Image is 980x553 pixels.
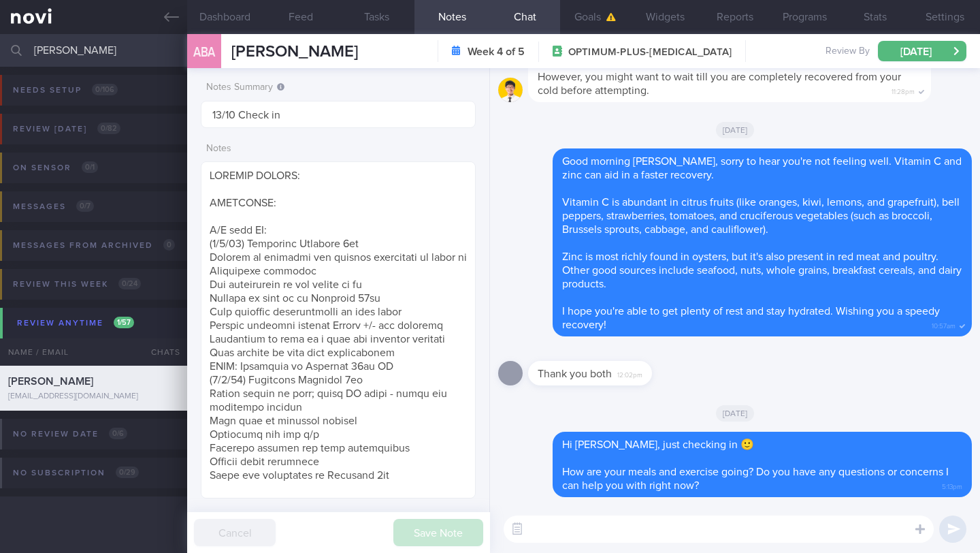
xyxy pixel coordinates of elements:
span: Hi [PERSON_NAME], just checking in 🙂 [562,439,754,450]
span: 12:02pm [617,367,642,380]
strong: Week 4 of 5 [468,45,525,59]
span: Vitamin C is abundant in citrus fruits (like oranges, kiwi, lemons, and grapefruit), bell peppers... [562,197,960,235]
span: However, you might want to wait till you are completely recovered from your cold before attempting. [538,72,901,96]
div: Messages [10,197,97,216]
span: 0 / 6 [109,428,127,439]
span: [DATE] [716,405,755,422]
span: How are your meals and exercise going? Do you have any questions or concerns I can help you with ... [562,467,949,491]
span: 10:57am [932,318,955,331]
span: 11:28pm [892,84,915,97]
span: 0 / 29 [116,467,139,478]
span: 0 / 82 [97,123,120,134]
span: I hope you're able to get plenty of rest and stay hydrated. Wishing you a speedy recovery! [562,306,940,330]
span: 0 / 106 [92,84,118,95]
div: ABA [184,26,225,78]
span: [PERSON_NAME] [231,44,358,60]
div: Messages from Archived [10,236,178,255]
div: Review [DATE] [10,120,124,138]
div: Needs setup [10,81,121,99]
button: [DATE] [878,41,966,61]
span: OPTIMUM-PLUS-[MEDICAL_DATA] [568,46,732,59]
label: Notes Summary [206,82,470,94]
span: 0 / 7 [76,200,94,212]
div: Chats [133,338,187,366]
span: 0 [163,239,175,251]
span: [DATE] [716,122,755,138]
span: [PERSON_NAME] [8,376,93,387]
span: 5:13pm [942,479,962,492]
div: No review date [10,425,131,443]
div: Review this week [10,275,144,294]
label: Notes [206,143,470,155]
span: Review By [826,46,870,58]
span: 0 / 1 [82,161,98,173]
div: No subscription [10,464,142,482]
div: Review anytime [14,314,137,332]
span: 0 / 24 [118,278,141,289]
span: Zinc is most richly found in oysters, but it's also present in red meat and poultry. Other good s... [562,251,962,289]
div: On sensor [10,159,101,177]
span: 1 / 57 [114,317,134,328]
div: [EMAIL_ADDRESS][DOMAIN_NAME] [8,392,179,402]
span: Good morning [PERSON_NAME], sorry to hear you're not feeling well. Vitamin C and zinc can aid in ... [562,156,962,180]
span: Thank you both [538,368,612,379]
